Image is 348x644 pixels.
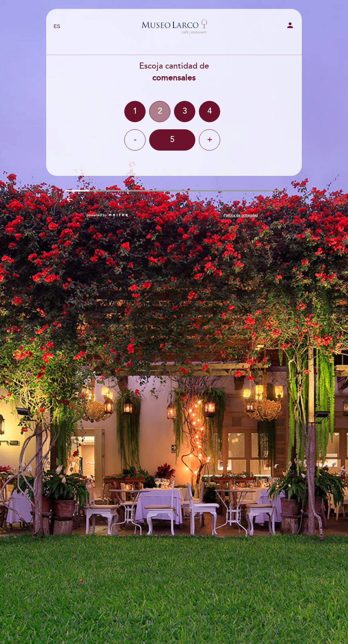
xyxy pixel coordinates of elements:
a: Política de privacidad [224,213,258,218]
div: - [124,129,146,151]
a: Museo [GEOGRAPHIC_DATA] - Restaurant [130,17,218,36]
i: person [286,21,294,29]
a: powered by [87,213,129,218]
b: comensales [152,73,196,83]
span: powered by [87,213,107,218]
div: 2 [149,101,170,122]
button: person [286,21,294,32]
div: 1 [124,101,146,122]
div: 3 [174,101,195,122]
div: + [199,129,220,151]
i: arrow_backward [65,195,74,204]
div: Escoja cantidad de [46,60,302,84]
div: 4 [199,101,220,122]
img: MEITRE [108,213,129,217]
div: 5 [149,129,195,151]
